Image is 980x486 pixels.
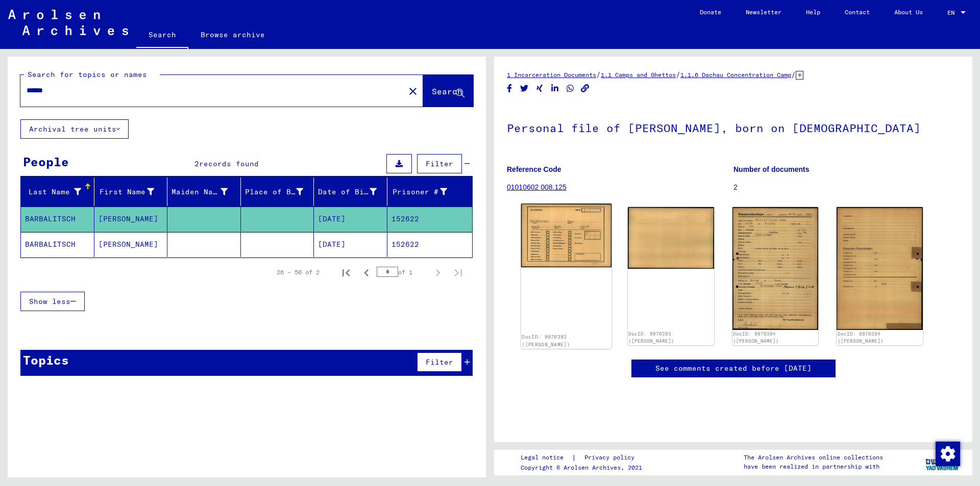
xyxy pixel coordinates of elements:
[507,165,561,173] b: Reference Code
[534,82,545,95] button: Share on Xing
[136,22,188,49] a: Search
[407,85,419,97] mat-icon: close
[680,71,791,79] a: 1.1.6 Dachau Concentration Camp
[245,187,304,197] div: Place of Birth
[417,352,462,372] button: Filter
[522,334,570,347] a: DocID: 9970393 ([PERSON_NAME])
[507,71,596,79] a: 1 Incarceration Documents
[521,452,647,463] div: |
[403,81,423,101] button: Clear
[20,292,85,311] button: Show less
[655,363,812,374] a: See comments created before [DATE]
[21,232,94,257] mat-cell: BARBALITSCH
[28,70,147,79] mat-label: Search for topics or names
[744,462,883,471] p: have been realized in partnership with
[171,187,228,197] div: Maiden Name
[733,331,779,344] a: DocID: 9970394 ([PERSON_NAME])
[199,159,259,168] span: records found
[194,159,199,168] span: 2
[791,70,796,79] span: /
[507,183,567,191] a: 01010602 008.125
[733,165,810,173] b: Number of documents
[387,207,473,232] mat-cell: 152622
[628,207,714,268] img: 002.jpg
[391,184,460,200] div: Prisoner #
[391,187,448,197] div: Prisoner #
[521,452,572,463] a: Legal notice
[923,449,962,475] img: yv_logo.png
[356,262,377,283] button: Previous page
[448,262,469,283] button: Last page
[521,463,647,472] p: Copyright © Arolsen Archives, 2021
[25,184,94,200] div: Last Name
[171,184,240,200] div: Maiden Name
[576,452,647,463] a: Privacy policy
[241,177,314,206] mat-header-cell: Place of Birth
[167,177,241,206] mat-header-cell: Maiden Name
[21,207,94,232] mat-cell: BARBALITSCH
[99,184,167,200] div: First Name
[25,187,81,197] div: Last Name
[318,187,377,197] div: Date of Birth
[947,9,959,16] span: EN
[423,75,473,107] button: Search
[596,70,601,79] span: /
[23,152,69,171] div: People
[565,82,576,95] button: Share on WhatsApp
[314,207,387,232] mat-cell: [DATE]
[94,207,168,232] mat-cell: [PERSON_NAME]
[628,331,674,344] a: DocID: 9970393 ([PERSON_NAME])
[432,86,462,96] span: Search
[377,267,428,277] div: of 1
[336,262,356,283] button: First page
[601,71,676,79] a: 1.1 Camps and Ghettos
[387,232,473,257] mat-cell: 152622
[580,82,591,95] button: Copy link
[8,10,128,35] img: Arolsen_neg.svg
[188,22,277,47] a: Browse archive
[507,105,960,149] h1: Personal file of [PERSON_NAME], born on [DEMOGRAPHIC_DATA]
[29,297,70,306] span: Show less
[519,82,530,95] button: Share on Twitter
[426,357,453,367] span: Filter
[318,184,389,200] div: Date of Birth
[23,351,69,369] div: Topics
[426,159,453,168] span: Filter
[838,331,884,344] a: DocID: 9970394 ([PERSON_NAME])
[417,154,462,173] button: Filter
[428,262,448,283] button: Next page
[936,442,960,466] img: Change consent
[521,203,611,267] img: 001.jpg
[94,232,168,257] mat-cell: [PERSON_NAME]
[732,207,819,329] img: 001.jpg
[99,187,155,197] div: First Name
[837,207,923,329] img: 002.jpg
[314,177,387,206] mat-header-cell: Date of Birth
[550,82,560,95] button: Share on LinkedIn
[20,119,129,139] button: Archival tree units
[676,70,680,79] span: /
[387,177,473,206] mat-header-cell: Prisoner #
[314,232,387,257] mat-cell: [DATE]
[744,453,883,462] p: The Arolsen Archives online collections
[277,268,320,277] div: 26 – 50 of 2
[245,184,316,200] div: Place of Birth
[504,82,515,95] button: Share on Facebook
[21,177,94,206] mat-header-cell: Last Name
[733,182,960,193] p: 2
[94,177,168,206] mat-header-cell: First Name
